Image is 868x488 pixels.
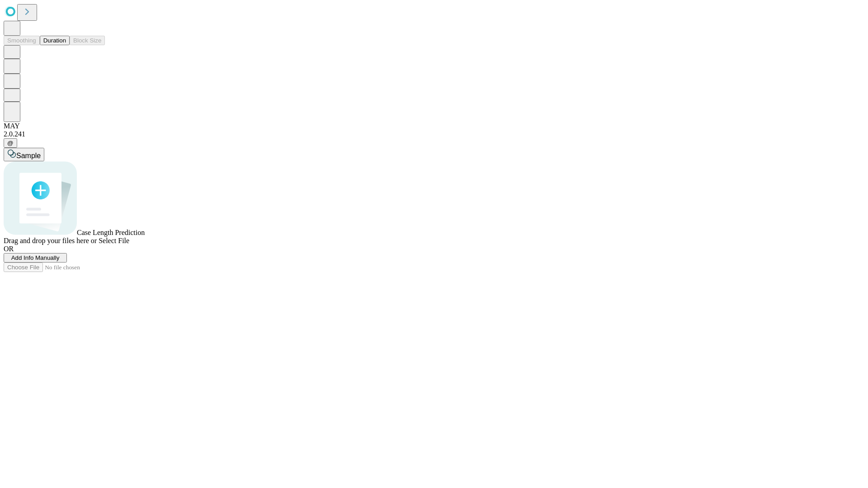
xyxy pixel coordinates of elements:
[4,130,864,138] div: 2.0.241
[4,148,44,161] button: Sample
[99,237,129,244] span: Select File
[4,122,864,130] div: MAY
[77,229,145,236] span: Case Length Prediction
[4,36,40,45] button: Smoothing
[40,36,70,45] button: Duration
[4,138,17,148] button: @
[7,140,14,146] span: @
[4,253,67,263] button: Add Info Manually
[11,254,60,261] span: Add Info Manually
[16,152,41,160] span: Sample
[4,245,14,253] span: OR
[70,36,105,45] button: Block Size
[4,237,97,244] span: Drag and drop your files here or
